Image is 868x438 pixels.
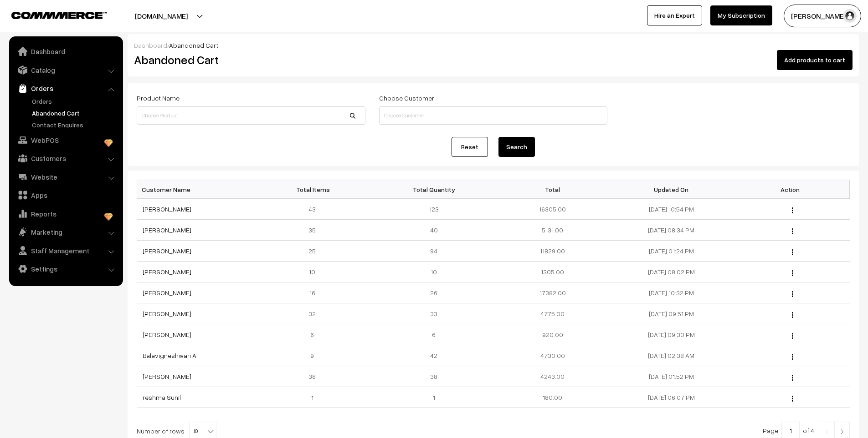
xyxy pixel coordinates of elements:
td: 920.00 [493,324,612,345]
img: COMMMERCE [11,12,107,19]
img: Menu [792,249,793,255]
td: [DATE] 10:54 PM [612,199,731,220]
a: Reports [11,206,120,222]
img: Menu [792,291,793,297]
img: Menu [792,396,793,402]
td: [DATE] 01:52 PM [612,366,731,387]
img: Right [838,429,846,434]
td: 6 [375,324,493,345]
td: [DATE] 09:30 PM [612,324,731,345]
a: [PERSON_NAME] [143,331,191,338]
td: 94 [375,241,493,262]
td: 17382.00 [493,282,612,303]
div: / [134,40,853,50]
td: 33 [375,303,493,324]
td: 25 [256,241,375,262]
a: Customers [11,150,120,166]
a: Abandoned Cart [30,108,120,118]
img: Menu [792,375,793,381]
img: Menu [792,228,793,234]
a: Reset [452,137,488,157]
a: Orders [11,80,120,96]
th: Action [731,180,850,199]
th: Customer Name [137,180,256,199]
td: 5131.00 [493,220,612,241]
a: Catalog [11,62,120,78]
td: 1 [375,387,493,408]
a: [PERSON_NAME] [143,247,191,255]
label: Choose Customer [379,93,434,103]
img: Menu [792,207,793,213]
img: Menu [792,312,793,318]
a: Website [11,169,120,185]
td: 123 [375,199,493,220]
td: 4243.00 [493,366,612,387]
td: [DATE] 01:24 PM [612,241,731,262]
td: [DATE] 06:07 PM [612,387,731,408]
button: Search [498,137,535,157]
td: 1305.00 [493,262,612,282]
button: [DOMAIN_NAME] [103,5,220,27]
td: 38 [256,366,375,387]
a: Settings [11,261,120,277]
a: WebPOS [11,132,120,148]
a: [PERSON_NAME] [143,205,191,213]
a: COMMMERCE [11,9,91,20]
td: [DATE] 08:34 PM [612,220,731,241]
h2: Abandoned Cart [134,53,365,67]
td: 38 [375,366,493,387]
td: 35 [256,220,375,241]
a: Apps [11,187,120,203]
img: Left [822,429,831,434]
td: [DATE] 10:32 PM [612,282,731,303]
th: Total Quantity [375,180,493,199]
td: 11829.00 [493,241,612,262]
td: 9 [256,345,375,366]
td: 1 [256,387,375,408]
a: [PERSON_NAME] [143,289,191,297]
a: [PERSON_NAME] [143,226,191,234]
th: Total [493,180,612,199]
img: Menu [792,354,793,360]
td: 16 [256,282,375,303]
img: Menu [792,270,793,276]
a: Dashboard [134,41,167,49]
td: 4775.00 [493,303,612,324]
th: Total Items [256,180,375,199]
button: [PERSON_NAME] [784,5,861,27]
a: [PERSON_NAME] [143,310,191,317]
input: Choose Product [137,106,365,125]
a: Balavigneshwari A [143,352,196,359]
td: [DATE] 09:51 PM [612,303,731,324]
a: [PERSON_NAME] [143,373,191,380]
label: Product Name [137,93,180,103]
img: user [843,9,857,23]
span: Page [763,427,778,434]
span: Abandoned Cart [169,41,218,49]
td: 16305.00 [493,199,612,220]
td: 42 [375,345,493,366]
a: reshma Sunil [143,393,181,401]
td: 43 [256,199,375,220]
td: [DATE] 08:02 PM [612,262,731,282]
td: 4730.00 [493,345,612,366]
a: Orders [30,96,120,106]
td: 10 [256,262,375,282]
td: 6 [256,324,375,345]
input: Choose Customer [379,106,608,125]
a: Contact Enquires [30,120,120,130]
img: Menu [792,333,793,339]
td: 32 [256,303,375,324]
a: My Subscription [710,5,772,25]
span: of 4 [803,427,814,434]
a: [PERSON_NAME] [143,268,191,276]
span: Number of rows [137,426,185,436]
td: 40 [375,220,493,241]
td: 180.00 [493,387,612,408]
td: 26 [375,282,493,303]
a: Dashboard [11,43,120,60]
td: 10 [375,262,493,282]
td: [DATE] 02:38 AM [612,345,731,366]
a: Marketing [11,224,120,240]
a: Staff Management [11,242,120,259]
